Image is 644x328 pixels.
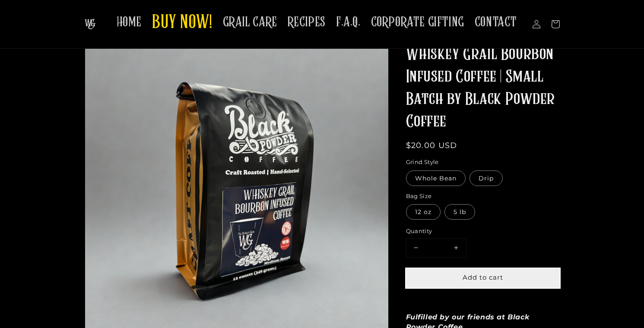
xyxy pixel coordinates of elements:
img: The Whiskey Grail [85,19,95,29]
label: Quantity [406,227,560,236]
a: GRAIL CARE [218,9,282,36]
span: CONTACT [475,14,517,31]
span: F.A.Q. [336,14,361,31]
a: CONTACT [470,9,522,36]
h1: Whiskey Grail Bourbon Infused Coffee | Small Batch by Black Powder Coffee [406,44,560,133]
span: CORPORATE GIFTING [371,14,464,31]
a: BUY NOW! [147,6,218,40]
label: Whole Bean [406,170,466,186]
span: BUY NOW! [152,11,213,35]
span: GRAIL CARE [223,14,277,31]
span: RECIPES [288,14,326,31]
a: F.A.Q. [331,9,366,36]
label: 12 oz [406,204,441,220]
span: Add to cart [463,273,503,281]
label: Drip [470,170,503,186]
span: $20.00 USD [406,141,457,150]
a: HOME [111,9,147,36]
a: CORPORATE GIFTING [366,9,470,36]
span: HOME [117,14,142,31]
legend: Bag Size [406,192,433,201]
button: Add to cart [406,268,560,288]
legend: Grind Style [406,158,440,167]
label: 5 lb [444,204,475,220]
a: RECIPES [282,9,331,36]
